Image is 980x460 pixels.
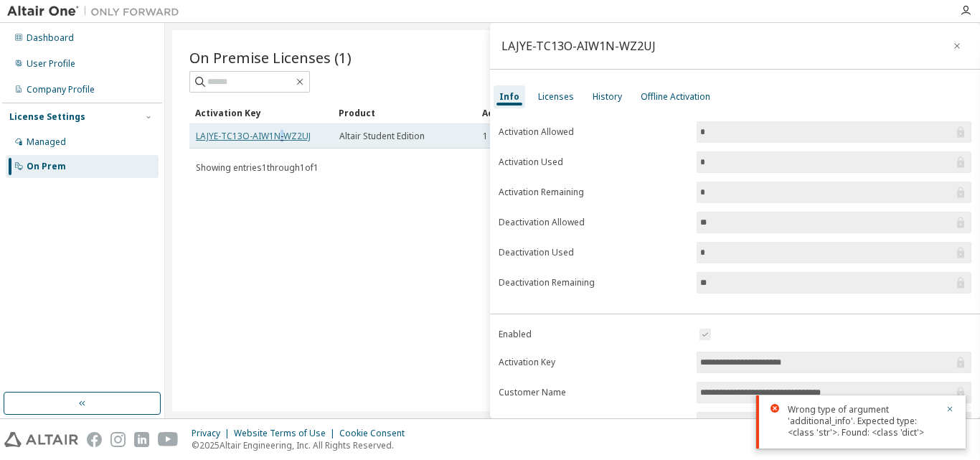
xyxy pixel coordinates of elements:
[339,101,471,124] div: Product
[499,126,688,138] label: Activation Allowed
[499,217,688,228] label: Deactivation Allowed
[158,432,179,447] img: youtube.svg
[110,432,126,447] img: instagram.svg
[27,161,66,172] div: On Prem
[499,247,688,258] label: Deactivation Used
[27,84,95,95] div: Company Profile
[482,101,614,124] div: Activation Allowed
[4,432,78,447] img: altair_logo.svg
[499,417,688,428] label: Product Name
[27,58,75,70] div: User Profile
[234,428,339,439] div: Website Terms of Use
[499,156,688,168] label: Activation Used
[501,40,656,52] div: LAJYE-TC13O-AIW1N-WZ2UJ
[499,357,688,368] label: Activation Key
[499,91,519,103] div: Info
[788,404,937,438] div: Wrong type of argument 'additional_info'. Expected type: <class 'str'>. Found: <class 'dict'>
[192,428,234,439] div: Privacy
[195,101,327,124] div: Activation Key
[339,428,413,439] div: Cookie Consent
[27,136,66,148] div: Managed
[134,432,149,447] img: linkedin.svg
[7,4,187,19] img: Altair One
[641,91,710,103] div: Offline Activation
[196,161,319,174] span: Showing entries 1 through 1 of 1
[593,91,622,103] div: History
[499,187,688,198] label: Activation Remaining
[499,277,688,288] label: Deactivation Remaining
[192,439,413,451] p: © 2025 Altair Engineering, Inc. All Rights Reserved.
[499,387,688,398] label: Customer Name
[189,47,352,67] span: On Premise Licenses (1)
[339,131,425,142] span: Altair Student Edition
[499,329,688,340] label: Enabled
[27,32,74,44] div: Dashboard
[483,131,488,142] span: 1
[9,111,85,123] div: License Settings
[538,91,574,103] div: Licenses
[196,130,311,142] a: LAJYE-TC13O-AIW1N-WZ2UJ
[87,432,102,447] img: facebook.svg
